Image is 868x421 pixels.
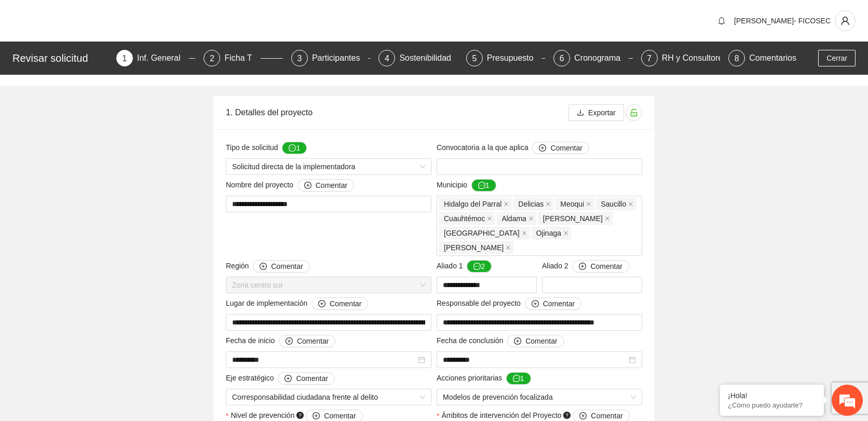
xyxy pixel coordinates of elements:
span: Cuauhtémoc [439,212,495,225]
span: plus-circle [318,300,325,308]
span: Camargo [439,241,513,254]
div: 5Presupuesto [466,50,545,66]
span: plus-circle [313,412,320,420]
span: Chihuahua [439,227,530,239]
span: close [605,216,610,221]
span: plus-circle [532,300,539,308]
span: [PERSON_NAME] [543,213,603,224]
span: 4 [385,54,389,63]
span: plus-circle [539,144,546,153]
span: Comentar [550,142,582,154]
span: [PERSON_NAME] [444,242,504,253]
span: Aliado 1 [437,260,492,273]
span: close [504,201,509,207]
span: 7 [647,54,652,63]
span: Eje estratégico [226,372,335,385]
span: 6 [560,54,564,63]
span: close [563,230,568,236]
div: Inf. General [137,50,189,66]
div: Comentarios [749,50,796,66]
button: Lugar de implementación [311,297,368,310]
button: unlock [626,104,642,121]
span: Ojinaga [532,227,571,239]
span: unlock [626,108,642,117]
span: Modelos de prevención focalizada [443,389,636,405]
div: Sostenibilidad [399,50,459,66]
span: [PERSON_NAME]- FICOSEC [734,17,831,25]
span: user [835,16,855,25]
button: Fecha de conclusión [507,335,564,347]
span: Aquiles Serdán [538,212,613,225]
span: Saucillo [601,198,626,210]
span: message [513,375,520,383]
span: close [487,216,492,221]
div: 2Ficha T [204,50,282,66]
span: Meoqui [555,198,594,210]
span: close [528,216,534,221]
div: Presupuesto [487,50,542,66]
span: [GEOGRAPHIC_DATA] [444,227,520,239]
button: Aliado 1 [467,260,492,273]
button: Fecha de inicio [279,335,335,347]
span: Fecha de conclusión [437,335,564,347]
button: downloadExportar [568,104,624,121]
span: message [473,263,481,271]
span: question-circle [296,412,304,419]
button: Región [253,260,309,273]
span: Aliado 2 [542,260,629,273]
button: Convocatoria a la que aplica [532,142,589,154]
div: ¡Hola! [728,391,816,400]
span: Comentar [543,298,575,309]
span: plus-circle [284,375,292,383]
span: 3 [297,54,302,63]
span: Saucillo [596,198,636,210]
span: close [586,201,591,207]
span: Región [226,260,310,273]
span: Solicitud directa de la implementadora [232,159,425,174]
button: bell [713,12,730,29]
span: Hidalgo del Parral [439,198,511,210]
span: message [478,182,485,190]
span: Meoqui [560,198,584,210]
span: Hidalgo del Parral [444,198,501,210]
button: Responsable del proyecto [525,297,581,310]
span: 2 [210,54,214,63]
button: Acciones prioritarias [506,372,531,385]
span: plus-circle [304,182,311,190]
span: 8 [735,54,739,63]
span: close [628,201,633,207]
span: Acciones prioritarias [437,372,531,385]
div: 7RH y Consultores [641,50,720,66]
button: Municipio [471,179,496,192]
span: Tipo de solicitud [226,142,307,154]
button: Aliado 2 [572,260,629,273]
span: Municipio [437,179,496,192]
span: Aldama [501,213,526,224]
span: close [506,245,511,250]
div: 4Sostenibilidad [378,50,457,66]
span: Comentar [316,180,347,191]
div: RH y Consultores [662,50,735,66]
div: Ficha T [224,50,260,66]
div: 8Comentarios [728,50,796,66]
span: Delicias [518,198,544,210]
span: Comentar [525,335,557,347]
button: Nombre del proyecto [297,179,354,192]
span: Nombre del proyecto [226,179,354,192]
span: Fecha de inicio [226,335,335,347]
span: Cuauhtémoc [444,213,485,224]
div: Revisar solicitud [12,50,110,66]
span: plus-circle [579,263,586,271]
span: Ojinaga [536,227,561,239]
button: Tipo de solicitud [282,142,307,154]
div: 3Participantes [291,50,370,66]
span: Comentar [590,261,622,272]
span: Cerrar [826,52,847,64]
span: Comentar [297,335,329,347]
span: close [546,201,551,207]
span: Comentar [296,373,328,384]
span: plus-circle [260,263,267,271]
span: Lugar de implementación [226,297,368,310]
span: plus-circle [579,412,587,420]
span: Zona centro sur [232,277,425,293]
